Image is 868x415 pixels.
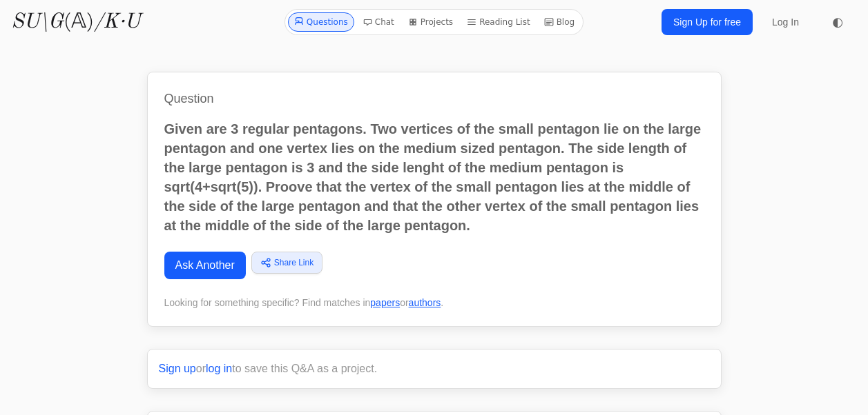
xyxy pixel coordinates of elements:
[274,256,314,269] span: Share Link
[662,9,753,35] a: Sign Up for free
[409,297,441,308] a: authors
[164,89,704,108] h1: Question
[288,12,354,32] a: Questions
[164,296,704,310] div: Looking for something specific? Find matches in or .
[764,10,807,34] a: Log In
[206,363,232,374] a: log in
[164,119,704,235] p: Given are 3 regular pentagons. Two vertices of the small pentagon lie on the large pentagon and o...
[832,16,843,28] span: ◐
[403,12,459,32] a: Projects
[357,12,400,32] a: Chat
[11,12,64,32] i: SU\G
[370,297,400,308] a: papers
[539,12,581,32] a: Blog
[461,12,536,32] a: Reading List
[824,8,851,36] button: ◐
[11,10,140,34] a: SU\G(𝔸)/K·U
[94,12,140,32] i: /K·U
[164,252,246,279] a: Ask Another
[159,361,710,377] p: or to save this Q&A as a project.
[159,363,196,374] a: Sign up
